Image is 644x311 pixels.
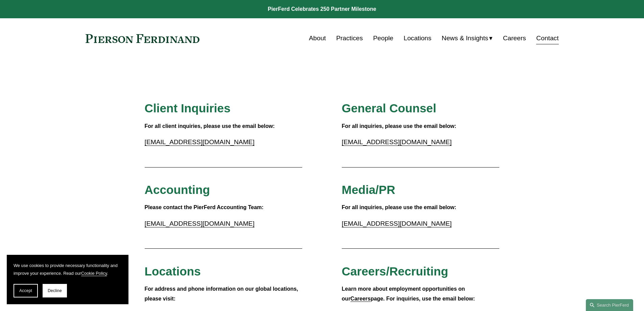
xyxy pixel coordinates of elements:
a: folder dropdown [442,32,493,45]
a: Search this site [586,299,633,311]
a: Practices [336,32,363,45]
section: Cookie banner [7,255,128,304]
a: People [373,32,393,45]
a: Cookie Policy [81,271,107,276]
a: About [309,32,326,45]
strong: For all inquiries, please use the email below: [342,123,456,129]
a: Contact [536,32,558,45]
strong: For all client inquiries, please use the email below: [145,123,275,129]
strong: Please contact the PierFerd Accounting Team: [145,204,264,210]
span: Client Inquiries [145,102,231,115]
span: Decline [48,288,62,293]
span: General Counsel [342,102,436,115]
span: Accept [19,288,32,293]
a: Careers [351,296,371,302]
button: Decline [43,284,67,297]
button: Accept [14,284,38,297]
p: We use cookies to provide necessary functionality and improve your experience. Read our . [14,262,122,277]
a: [EMAIL_ADDRESS][DOMAIN_NAME] [342,220,452,227]
a: Careers [503,32,526,45]
a: Locations [404,32,431,45]
span: News & Insights [442,32,488,44]
a: [EMAIL_ADDRESS][DOMAIN_NAME] [145,138,255,146]
span: Accounting [145,183,210,196]
a: [EMAIL_ADDRESS][DOMAIN_NAME] [342,138,452,146]
strong: Learn more about employment opportunities on our [342,286,467,302]
a: [EMAIL_ADDRESS][DOMAIN_NAME] [145,220,255,227]
span: Careers/Recruiting [342,265,448,278]
span: Locations [145,265,201,278]
span: Media/PR [342,183,395,196]
strong: For all inquiries, please use the email below: [342,204,456,210]
strong: For address and phone information on our global locations, please visit: [145,286,300,302]
strong: page. For inquiries, use the email below: [371,296,475,302]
